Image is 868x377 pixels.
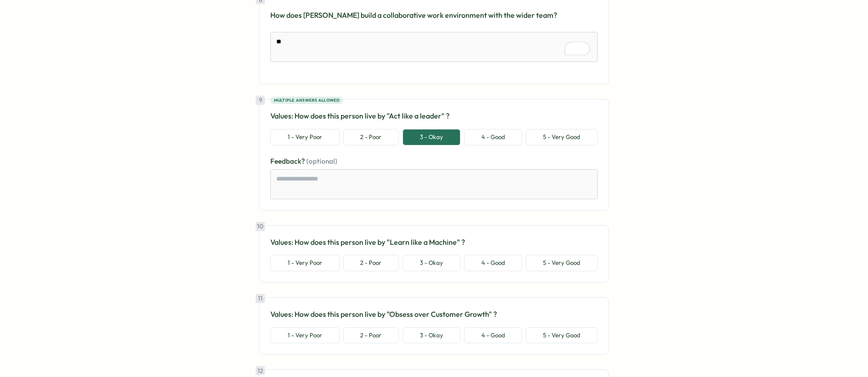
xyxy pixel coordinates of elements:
[270,327,340,344] button: 1 - Very Poor
[256,222,265,231] div: 10
[270,10,598,21] p: How does [PERSON_NAME] build a collaborative work environment with the wider team?
[403,327,460,344] button: 3 - Okay
[256,366,265,375] div: 12
[270,32,598,62] textarea: To enrich screen reader interactions, please activate Accessibility in Grammarly extension settings
[464,327,522,344] button: 4 - Good
[464,129,522,145] button: 4 - Good
[343,129,399,145] button: 2 - Poor
[270,309,598,320] p: Values: How does this person live by "Obsess over Customer Growth" ?
[256,96,265,105] div: 9
[343,255,399,271] button: 2 - Poor
[270,129,340,145] button: 1 - Very Poor
[270,110,598,122] p: Values: How does this person live by "Act like a leader" ?
[526,255,598,271] button: 5 - Very Good
[270,237,598,248] p: Values: How does this person live by "Learn like a Machine" ?
[274,97,340,103] span: Multiple answers allowed
[464,255,522,271] button: 4 - Good
[526,129,598,145] button: 5 - Very Good
[403,255,460,271] button: 3 - Okay
[270,157,306,165] span: Feedback?
[526,327,598,344] button: 5 - Very Good
[270,255,340,271] button: 1 - Very Poor
[403,129,460,145] button: 3 - Okay
[256,294,265,303] div: 11
[306,157,337,165] span: (optional)
[343,327,399,344] button: 2 - Poor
